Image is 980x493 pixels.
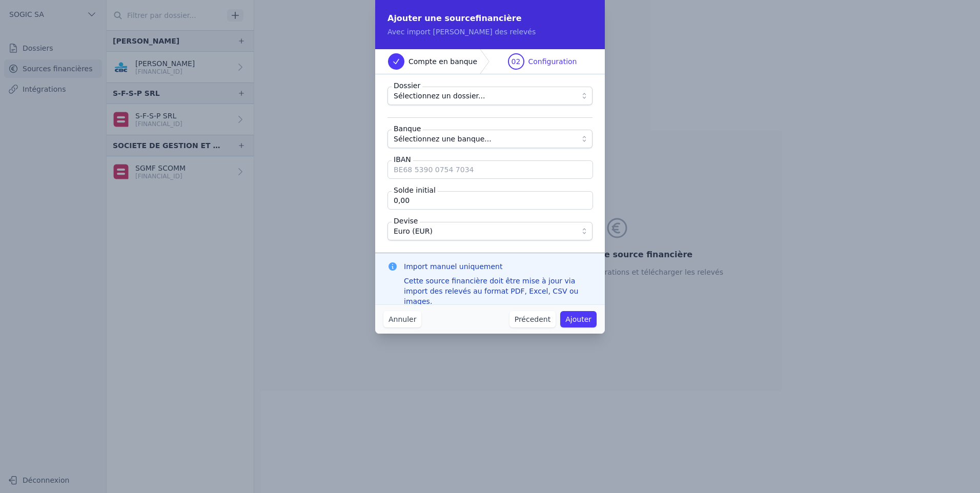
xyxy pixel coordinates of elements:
span: 02 [512,56,521,67]
div: Cette source financière doit être mise à jour via import des relevés au format PDF, Excel, CSV ou... [404,276,593,306]
label: Banque [392,124,423,134]
span: Sélectionnez un dossier... [394,90,485,102]
h2: Ajouter une source financière [387,12,593,25]
span: Configuration [528,56,577,67]
label: Devise [392,216,420,226]
h3: Import manuel uniquement [404,261,593,272]
input: BE68 5390 0754 7034 [387,160,593,179]
label: Solde initial [392,185,438,195]
button: Euro (EUR) [387,222,593,240]
nav: Progress [375,49,605,74]
p: Avec import [PERSON_NAME] des relevés [387,27,593,37]
button: Ajouter [560,311,597,327]
button: Précedent [509,311,556,327]
button: Annuler [383,311,421,327]
span: Sélectionnez une banque... [394,133,492,145]
span: Compte en banque [409,56,477,67]
button: Sélectionnez une banque... [387,130,593,148]
label: Dossier [392,80,422,91]
button: Sélectionnez un dossier... [387,87,593,105]
span: Euro (EUR) [394,225,433,237]
label: IBAN [392,154,413,165]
